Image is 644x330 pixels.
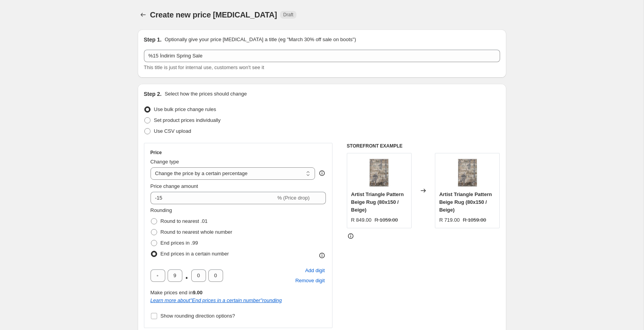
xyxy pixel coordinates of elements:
[151,207,172,213] span: Rounding
[294,276,326,286] button: Remove placeholder
[151,297,282,303] a: Learn more about"End prices in a certain number"rounding
[144,90,162,98] h2: Step 2.
[161,229,232,235] span: Round to nearest whole number
[154,117,221,123] span: Set product prices individually
[439,216,460,224] div: R 719.00
[375,216,398,224] strike: R 1059.00
[304,266,326,276] button: Add placeholder
[154,128,191,134] span: Use CSV upload
[151,269,165,282] input: ﹡
[463,216,486,224] strike: R 1059.00
[151,290,203,295] span: Make prices end in
[295,277,325,285] span: Remove digit
[161,313,235,319] span: Show rounding direction options?
[168,269,182,282] input: ﹡
[347,143,500,149] h6: STOREFRONT EXAMPLE
[191,269,206,282] input: ﹡
[164,36,356,43] p: Optionally give your price [MEDICAL_DATA] a title (eg "March 30% off sale on boots")
[151,183,198,189] span: Price change amount
[364,157,395,188] img: artist_12_1_80x.jpg
[151,159,179,165] span: Change type
[151,297,282,303] i: Learn more about " End prices in a certain number " rounding
[144,36,162,43] h2: Step 1.
[151,149,162,156] h3: Price
[305,267,325,274] span: Add digit
[144,50,500,62] input: 30% off holiday sale
[283,12,293,18] span: Draft
[164,90,247,98] p: Select how the prices should change
[150,10,277,19] span: Create new price [MEDICAL_DATA]
[161,240,198,246] span: End prices in .99
[193,290,203,295] b: 9.00
[138,9,149,20] button: Price change jobs
[208,269,223,282] input: ﹡
[154,106,216,112] span: Use bulk price change rules
[277,195,310,201] span: % (Price drop)
[452,157,483,188] img: artist_12_1_80x.jpg
[318,169,326,177] div: help
[161,218,208,224] span: Round to nearest .01
[144,64,264,70] span: This title is just for internal use, customers won't see it
[351,216,372,224] div: R 849.00
[151,192,276,204] input: -15
[439,191,492,213] span: Artist Triangle Pattern Beige Rug (80x150 / Beige)
[185,269,189,282] span: .
[351,191,404,213] span: Artist Triangle Pattern Beige Rug (80x150 / Beige)
[161,251,229,257] span: End prices in a certain number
